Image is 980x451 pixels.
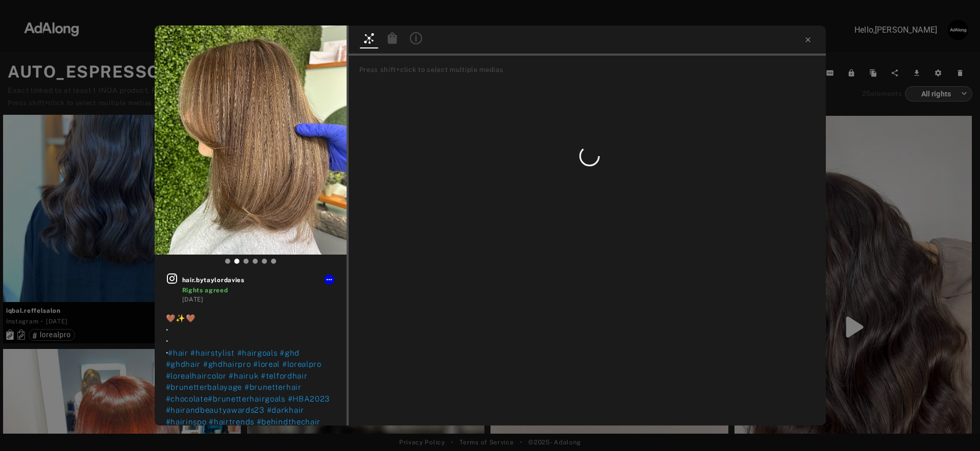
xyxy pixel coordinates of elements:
[155,20,347,260] img: INS_C0Z08_MsFS4_1
[209,417,254,426] span: #hairtrends
[237,348,278,357] span: #hairgoals
[257,417,321,426] span: #behindthechair
[166,406,264,414] span: #hairandbeautyawards23
[288,394,330,403] span: #HBA2023
[166,360,201,368] span: #ghdhair
[182,287,228,294] span: Rights agreed
[359,65,822,75] div: Press shift+click to select multiple medias
[261,371,307,380] span: #telfordhair
[166,383,242,391] span: #brunetterbalayage
[168,348,188,357] span: #hair
[166,371,227,380] span: #lorealhaircolor
[166,314,196,357] span: 🤎✨🤎 • • •
[280,348,300,357] span: #ghd
[267,406,304,414] span: #darkhair
[229,371,258,380] span: #hairuk
[929,402,980,451] iframe: Chat Widget
[166,417,207,426] span: #hairinspo
[182,296,204,303] time: 2023-12-03T20:01:41.000Z
[282,360,322,368] span: #lorealpro
[203,360,251,368] span: #ghdhairpro
[244,383,302,391] span: #brunetterhair
[253,360,280,368] span: #loreal
[182,275,335,285] span: hair.bytaylordavies
[166,394,285,403] span: #chocolate#brunetterhairgoals
[190,348,234,357] span: #hairstylist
